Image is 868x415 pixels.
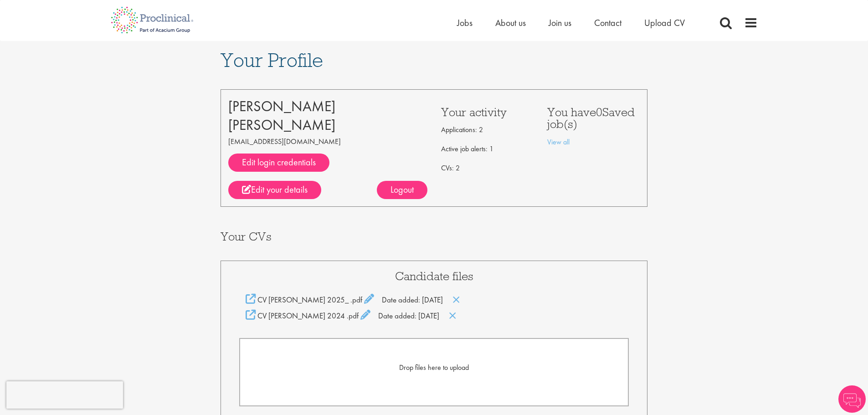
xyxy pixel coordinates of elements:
div: [PERSON_NAME] [228,116,427,134]
a: Edit your details [228,181,321,199]
p: Active job alerts: 1 [441,142,534,156]
span: .pdf [347,311,359,321]
h3: Your activity [441,106,534,118]
div: [PERSON_NAME] [228,97,427,116]
span: Drop files here to upload [399,363,469,372]
a: Upload CV [644,17,685,29]
a: Jobs [457,17,473,29]
span: CV [PERSON_NAME] 2025_ [257,295,349,305]
p: Applications: 2 [441,123,534,137]
span: .pdf [350,295,362,305]
div: Date added: [DATE] [239,294,629,305]
p: CVs: 2 [441,161,534,175]
a: Join us [549,17,571,29]
div: Date added: [DATE] [239,310,629,321]
span: 0 [596,104,602,119]
span: Your Profile [221,48,323,72]
iframe: reCAPTCHA [6,381,123,409]
h3: You have Saved job(s) [547,106,640,130]
h3: Candidate files [239,270,629,282]
a: Edit login credentials [228,154,329,172]
a: Contact [594,17,621,29]
span: CV [PERSON_NAME] 2024 [257,311,345,321]
a: View all [547,137,570,147]
p: [EMAIL_ADDRESS][DOMAIN_NAME] [228,134,427,149]
h3: Your CVs [221,231,648,242]
div: Logout [377,181,427,199]
a: About us [495,17,526,29]
img: Chatbot [838,385,866,413]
